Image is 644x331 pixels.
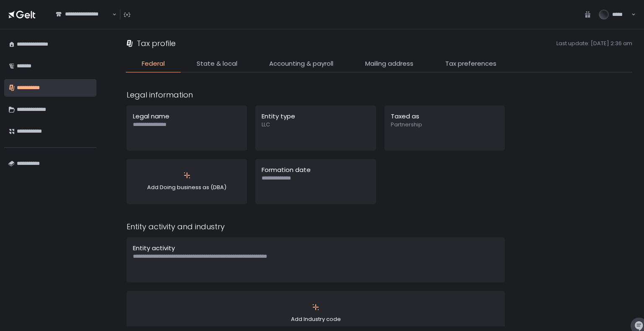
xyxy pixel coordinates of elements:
span: Entity activity [133,244,175,252]
span: Taxed as [391,112,419,121]
span: Legal name [133,112,169,121]
span: Accounting & payroll [269,59,333,69]
button: Add Doing business as (DBA) [127,159,247,204]
span: Formation date [262,165,311,174]
span: Mailing address [365,59,413,69]
div: Entity activity and industry [127,221,505,232]
button: Taxed asPartnership [384,105,505,151]
span: State & local [197,59,237,69]
span: LLC [262,121,369,128]
span: Tax preferences [445,59,496,69]
div: Add Industry code [133,297,499,330]
button: Entity typeLLC [255,105,376,151]
div: Search for option [50,6,117,23]
div: Add Doing business as (DBA) [133,165,241,198]
span: Federal [142,59,165,69]
h1: Tax profile [137,38,176,49]
span: Partnership [391,121,499,128]
div: Legal information [127,89,505,100]
span: Entity type [262,112,295,121]
input: Search for option [56,18,112,26]
span: Last update: [DATE] 2:36 am [179,40,632,47]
